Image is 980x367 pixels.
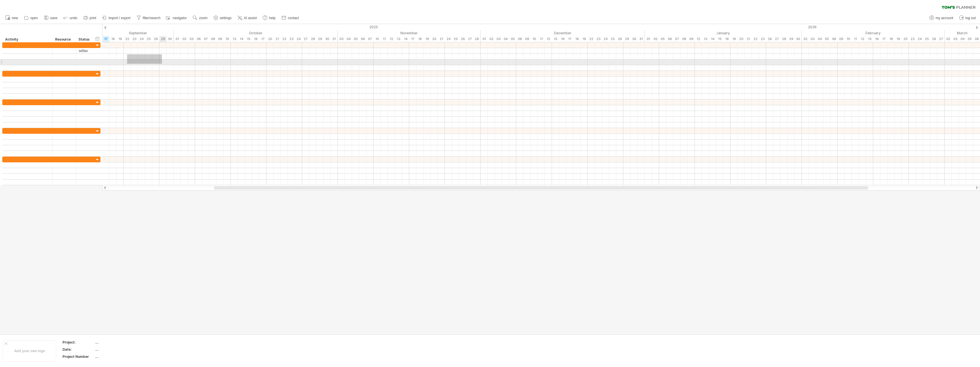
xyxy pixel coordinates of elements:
[331,36,338,42] div: Friday, 31 October 2025
[252,36,259,42] div: Thursday, 16 October 2025
[117,36,124,42] div: Friday, 19 September 2025
[866,36,873,42] div: Friday, 13 February 2026
[481,36,488,42] div: Monday, 1 December 2025
[616,36,623,42] div: Friday, 26 December 2025
[281,36,288,42] div: Wednesday, 22 October 2025
[388,36,395,42] div: Wednesday, 12 November 2025
[552,36,559,42] div: Monday, 15 December 2025
[261,14,277,22] a: help
[431,36,438,42] div: Thursday, 20 November 2025
[145,36,152,42] div: Thursday, 25 September 2025
[166,36,174,42] div: Tuesday, 30 September 2025
[238,36,245,42] div: Tuesday, 14 October 2025
[181,36,188,42] div: Thursday, 2 October 2025
[680,36,688,42] div: Thursday, 8 January 2026
[274,36,281,42] div: Tuesday, 21 October 2025
[30,16,38,20] span: open
[324,36,331,42] div: Thursday, 30 October 2025
[795,36,802,42] div: Friday, 30 January 2026
[55,37,73,42] div: Resource
[244,16,257,20] span: AI assist
[937,36,945,42] div: Friday, 27 February 2026
[245,36,252,42] div: Wednesday, 15 October 2025
[109,36,117,42] div: Thursday, 18 September 2025
[188,36,195,42] div: Friday, 3 October 2025
[63,347,94,352] div: Date:
[516,36,523,42] div: Monday, 8 December 2025
[531,36,538,42] div: Wednesday, 10 December 2025
[495,36,502,42] div: Wednesday, 3 December 2025
[809,36,816,42] div: Tuesday, 3 February 2026
[752,36,759,42] div: Thursday, 22 January 2026
[859,36,866,42] div: Thursday, 12 February 2026
[212,14,233,22] a: settings
[880,36,887,42] div: Tuesday, 17 February 2026
[902,36,909,42] div: Friday, 20 February 2026
[280,14,301,22] a: contact
[152,36,159,42] div: Friday, 26 September 2025
[216,36,224,42] div: Thursday, 9 October 2025
[966,36,973,42] div: Thursday, 5 March 2026
[138,36,145,42] div: Wednesday, 24 September 2025
[623,36,630,42] div: Monday, 29 December 2025
[928,14,955,22] a: my account
[852,36,859,42] div: Wednesday, 11 February 2026
[174,36,181,42] div: Wednesday, 1 October 2025
[723,36,730,42] div: Friday, 16 January 2026
[409,36,416,42] div: Monday, 17 November 2025
[95,340,143,345] div: ....
[395,36,402,42] div: Thursday, 13 November 2025
[952,36,959,42] div: Tuesday, 3 March 2026
[159,36,166,42] div: Monday, 29 September 2025
[873,36,880,42] div: Monday, 16 February 2026
[23,14,40,22] a: open
[509,36,516,42] div: Friday, 5 December 2025
[5,37,49,42] div: Activity
[95,347,143,352] div: ....
[788,36,795,42] div: Thursday, 29 January 2026
[95,354,143,359] div: ....
[174,30,338,36] div: October 2025
[131,36,138,42] div: Tuesday, 23 September 2025
[191,14,209,22] a: zoom
[445,36,452,42] div: Monday, 24 November 2025
[688,36,695,42] div: Friday, 9 January 2026
[338,36,345,42] div: Monday, 3 November 2025
[695,36,702,42] div: Monday, 12 January 2026
[236,14,258,22] a: AI assist
[43,14,59,22] a: save
[63,354,94,359] div: Project Number
[4,14,20,22] a: new
[538,36,545,42] div: Thursday, 11 December 2025
[652,36,659,42] div: Friday, 2 January 2026
[502,36,509,42] div: Thursday, 4 December 2025
[709,36,716,42] div: Wednesday, 14 January 2026
[716,36,723,42] div: Thursday, 15 January 2026
[101,14,132,22] a: import / export
[438,36,445,42] div: Friday, 21 November 2025
[82,14,98,22] a: print
[730,36,738,42] div: Monday, 19 January 2026
[50,16,57,20] span: save
[595,36,602,42] div: Tuesday, 23 December 2025
[545,36,552,42] div: Friday, 12 December 2025
[70,16,77,20] span: undo
[845,36,852,42] div: Tuesday, 10 February 2026
[452,36,459,42] div: Tuesday, 25 November 2025
[802,36,809,42] div: Monday, 2 February 2026
[630,36,638,42] div: Tuesday, 30 December 2025
[416,36,423,42] div: Tuesday, 18 November 2025
[609,36,616,42] div: Thursday, 25 December 2025
[588,36,595,42] div: Monday, 22 December 2025
[965,16,976,20] span: log out
[202,36,209,42] div: Tuesday, 7 October 2025
[645,30,802,36] div: January 2026
[459,36,466,42] div: Wednesday, 26 November 2025
[366,36,373,42] div: Friday, 7 November 2025
[958,14,977,22] a: log out
[423,36,431,42] div: Wednesday, 19 November 2025
[63,340,94,345] div: Project:
[945,36,952,42] div: Monday, 2 March 2026
[90,16,96,20] span: print
[195,36,202,42] div: Monday, 6 October 2025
